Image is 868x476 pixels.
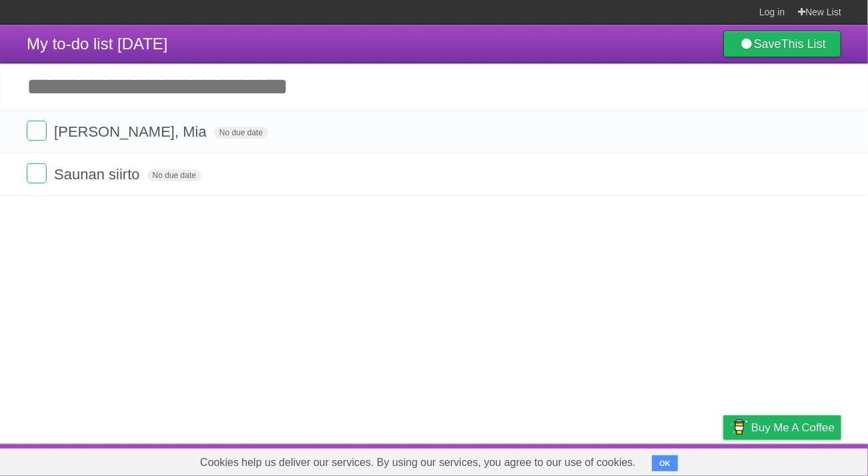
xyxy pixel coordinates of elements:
b: This List [781,37,826,51]
a: Suggest a feature [757,447,841,473]
span: My to-do list [DATE] [27,35,168,53]
a: Developers [590,447,644,473]
a: Privacy [706,447,741,473]
span: Buy me a coffee [751,416,835,439]
span: No due date [147,169,201,181]
span: Saunan siirto [54,166,143,183]
span: No due date [214,127,268,139]
a: Terms [661,447,690,473]
label: Done [27,163,47,183]
label: Done [27,121,47,141]
span: [PERSON_NAME], Mia [54,123,210,140]
button: OK [652,455,678,471]
img: Buy me a coffee [730,416,748,439]
a: About [546,447,574,473]
a: SaveThis List [723,31,841,57]
span: Cookies help us deliver our services. By using our services, you agree to our use of cookies. [187,449,649,476]
a: Buy me a coffee [723,415,841,440]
